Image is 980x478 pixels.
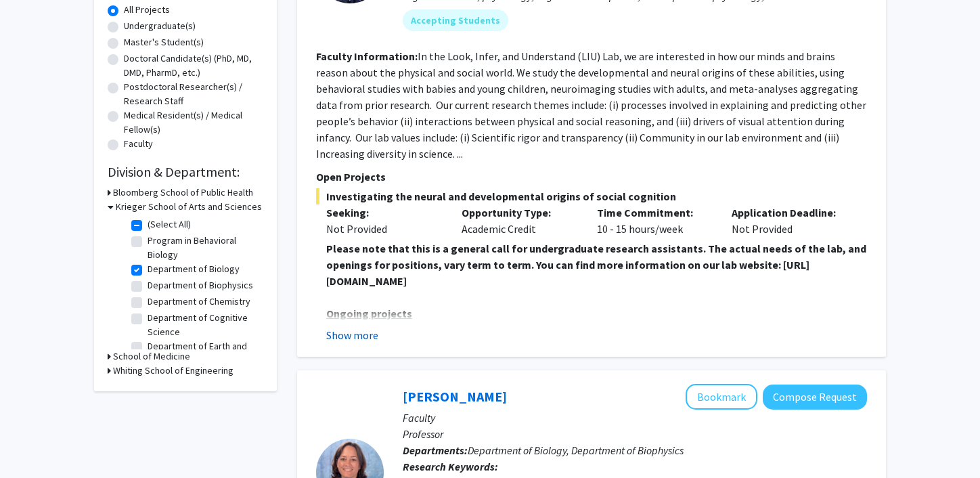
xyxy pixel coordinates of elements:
h3: Krieger School of Arts and Sciences [116,200,262,214]
button: Compose Request to Karen Fleming [763,385,867,410]
iframe: Chat [10,417,58,468]
label: Department of Cognitive Science [148,311,260,339]
label: Master's Student(s) [124,35,204,49]
label: Department of Chemistry [148,295,250,309]
b: Departments: [403,443,468,457]
div: Academic Credit [451,204,587,237]
h3: School of Medicine [113,349,190,364]
fg-read-more: In the Look, Infer, and Understand (LIU) Lab, we are interested in how our minds and brains reaso... [316,49,866,160]
p: Professor [403,426,867,442]
button: Add Karen Fleming to Bookmarks [686,384,757,410]
p: Open Projects [316,169,867,185]
b: Research Keywords: [403,460,498,473]
b: Faculty Information: [316,49,418,63]
h3: Whiting School of Engineering [113,364,233,378]
u: Ongoing projects [326,307,412,320]
label: Undergraduate(s) [124,19,196,33]
label: All Projects [124,3,170,17]
p: Faculty [403,410,867,426]
label: (Select All) [148,217,191,232]
p: Opportunity Type: [462,204,577,221]
label: Postdoctoral Researcher(s) / Research Staff [124,80,263,108]
label: Department of Biology [148,262,240,276]
p: Application Deadline: [732,204,847,221]
div: Not Provided [326,221,441,237]
label: Medical Resident(s) / Medical Fellow(s) [124,108,263,137]
label: Department of Biophysics [148,278,253,292]
label: Program in Behavioral Biology [148,234,260,262]
label: Department of Earth and Planetary Sciences [148,339,260,368]
h2: Division & Department: [108,164,263,180]
strong: Please note that this is a general call for undergraduate research assistants. The actual needs o... [326,242,866,288]
p: Seeking: [326,204,441,221]
label: Faculty [124,137,153,151]
label: Doctoral Candidate(s) (PhD, MD, DMD, PharmD, etc.) [124,51,263,80]
div: Not Provided [721,204,857,237]
button: Show more [326,327,378,343]
p: Time Commitment: [597,204,712,221]
span: Investigating the neural and developmental origins of social cognition [316,188,867,204]
a: [PERSON_NAME] [403,388,507,405]
div: 10 - 15 hours/week [587,204,722,237]
span: Department of Biology, Department of Biophysics [468,443,684,457]
h3: Bloomberg School of Public Health [113,186,253,200]
mat-chip: Accepting Students [403,9,508,31]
